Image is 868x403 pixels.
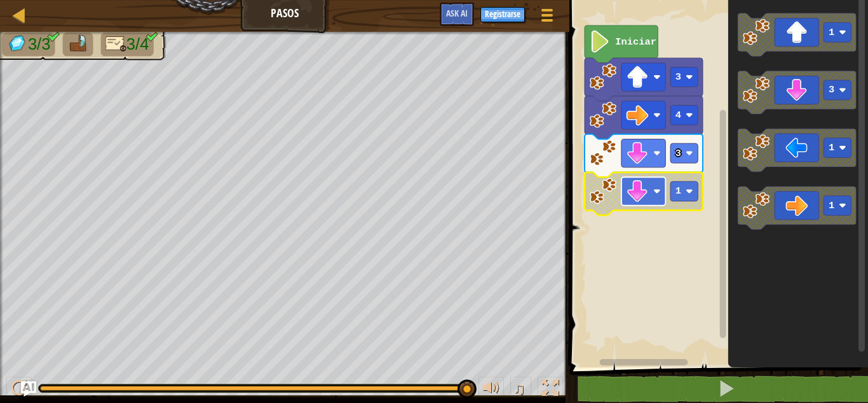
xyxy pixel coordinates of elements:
[28,35,51,53] span: 3/3
[2,32,55,56] li: Recoge las gemas.
[616,36,657,48] text: Iniciar
[440,3,474,26] button: Ask AI
[538,377,563,403] button: Alterna pantalla completa.
[829,84,834,95] text: 3
[478,377,504,403] button: Ajustar volúmen
[829,27,834,38] text: 1
[21,381,36,397] button: Ask AI
[829,200,834,211] text: 1
[675,148,681,159] text: 3
[531,3,563,32] button: Mostrar menú del juego
[480,7,525,22] button: Registrarse
[126,35,149,53] span: 3/4
[100,32,153,56] li: Solo 4 líneas de código
[446,7,468,19] span: Ask AI
[675,110,681,121] text: 4
[6,377,32,403] button: Ctrl + P: Play
[675,71,681,83] text: 3
[510,377,532,403] button: ♫
[829,142,834,153] text: 1
[675,185,681,197] text: 1
[63,32,93,56] li: Go to the raft.
[513,379,526,398] span: ♫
